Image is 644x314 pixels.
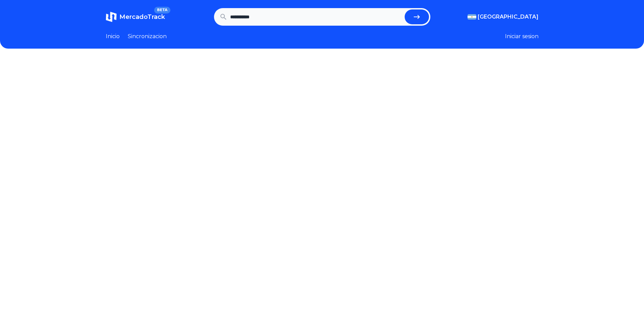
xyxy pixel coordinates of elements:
[106,11,165,22] a: MercadoTrackBETA
[119,13,165,21] span: MercadoTrack
[468,14,476,20] img: Argentina
[106,11,117,22] img: MercadoTrack
[154,7,170,14] span: BETA
[478,13,539,21] span: [GEOGRAPHIC_DATA]
[468,13,539,21] button: [GEOGRAPHIC_DATA]
[106,32,120,41] a: Inicio
[128,32,167,41] a: Sincronizacion
[505,32,539,41] button: Iniciar sesion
